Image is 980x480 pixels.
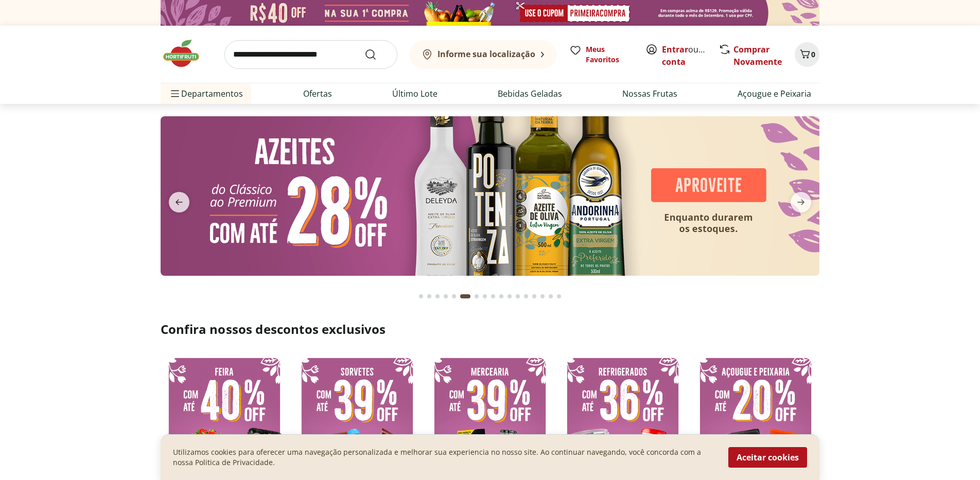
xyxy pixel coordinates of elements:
[795,42,819,67] button: Carrinho
[442,284,450,309] button: Go to page 4 from fs-carousel
[169,81,181,106] button: Menu
[161,321,819,337] h2: Confira nossos descontos exclusivos
[489,284,497,309] button: Go to page 9 from fs-carousel
[161,116,819,276] img: azeites
[450,284,458,309] button: Go to page 5 from fs-carousel
[811,49,815,59] span: 0
[538,284,547,309] button: Go to page 15 from fs-carousel
[662,44,719,67] a: Criar conta
[425,284,433,309] button: Go to page 2 from fs-carousel
[733,44,782,67] a: Comprar Novamente
[782,192,819,212] button: next
[555,284,563,309] button: Go to page 17 from fs-carousel
[161,38,212,69] img: Hortifruti
[728,447,807,468] button: Aceitar cookies
[514,284,522,309] button: Go to page 12 from fs-carousel
[433,284,442,309] button: Go to page 3 from fs-carousel
[173,447,716,468] p: Utilizamos cookies para oferecer uma navegação personalizada e melhorar sua experiencia no nosso ...
[392,87,437,100] a: Último Lote
[497,284,505,309] button: Go to page 10 from fs-carousel
[224,40,397,69] input: search
[530,284,538,309] button: Go to page 14 from fs-carousel
[586,44,633,65] span: Meus Favoritos
[481,284,489,309] button: Go to page 8 from fs-carousel
[662,44,688,55] a: Entrar
[472,284,481,309] button: Go to page 7 from fs-carousel
[364,48,389,61] button: Submit Search
[161,192,198,212] button: previous
[547,284,555,309] button: Go to page 16 from fs-carousel
[505,284,514,309] button: Go to page 11 from fs-carousel
[522,284,530,309] button: Go to page 13 from fs-carousel
[303,87,332,100] a: Ofertas
[458,284,472,309] button: Current page from fs-carousel
[410,40,557,69] button: Informe sua localização
[417,284,425,309] button: Go to page 1 from fs-carousel
[662,43,708,68] span: ou
[437,48,535,60] b: Informe sua localização
[498,87,562,100] a: Bebidas Geladas
[622,87,677,100] a: Nossas Frutas
[169,81,243,106] span: Departamentos
[738,87,811,100] a: Açougue e Peixaria
[569,44,633,65] a: Meus Favoritos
